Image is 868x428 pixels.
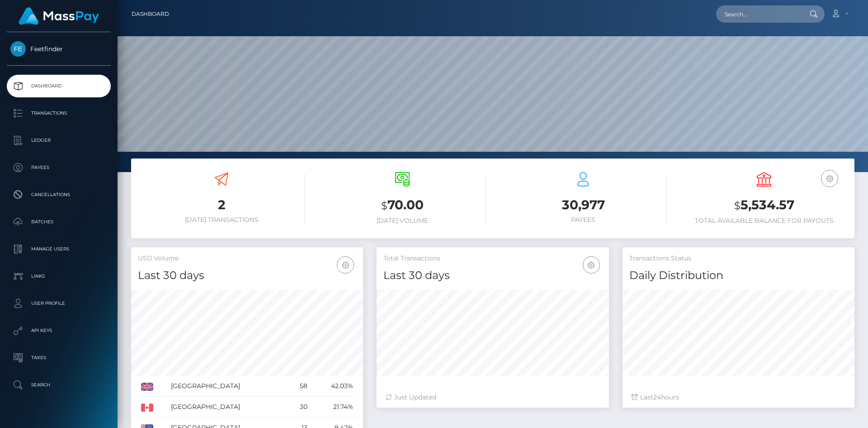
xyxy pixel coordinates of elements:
h4: Last 30 days [138,268,356,284]
p: Links [10,269,107,283]
h3: 5,534.57 [680,196,848,215]
td: 58 [288,376,311,397]
td: [GEOGRAPHIC_DATA] [168,397,288,418]
h6: [DATE] Transactions [138,216,305,224]
div: Last hours [632,393,845,402]
input: Search... [716,5,801,23]
p: User Profile [10,297,107,310]
p: Search [10,378,107,392]
p: API Keys [10,324,107,337]
p: Ledger [10,134,107,147]
td: 21.74% [311,397,356,418]
p: Dashboard [10,79,107,93]
h3: 30,977 [500,196,667,214]
h5: USD Volume [138,254,356,263]
span: 24 [653,393,661,401]
h4: Daily Distribution [629,268,848,284]
p: Batches [10,215,107,229]
h3: 70.00 [319,196,486,215]
a: Transactions [7,102,111,125]
img: CA.png [141,404,153,412]
small: $ [381,199,387,212]
a: Search [7,374,111,396]
a: User Profile [7,292,111,315]
h6: [DATE] Volume [319,217,486,225]
h5: Transactions Status [629,254,848,263]
img: Feetfinder [10,41,26,57]
a: Payees [7,156,111,179]
a: Batches [7,211,111,233]
a: Links [7,265,111,288]
a: Taxes [7,346,111,369]
h3: 2 [138,196,305,214]
h5: Total Transactions [383,254,602,263]
p: Taxes [10,351,107,365]
p: Cancellations [10,188,107,202]
a: Dashboard [7,75,111,97]
a: Cancellations [7,183,111,206]
td: 30 [288,397,311,418]
p: Manage Users [10,242,107,256]
span: Feetfinder [7,45,111,53]
p: Payees [10,161,107,174]
p: Transactions [10,106,107,120]
h6: Payees [500,216,667,224]
div: Just Updated [386,393,599,402]
a: API Keys [7,319,111,342]
h4: Last 30 days [383,268,602,284]
img: MassPay Logo [19,7,99,25]
h6: Total Available Balance for Payouts [680,217,848,225]
a: Dashboard [132,5,169,24]
td: [GEOGRAPHIC_DATA] [168,376,288,397]
td: 42.03% [311,376,356,397]
a: Manage Users [7,238,111,260]
a: Ledger [7,129,111,152]
small: $ [734,199,741,212]
img: GB.png [141,383,153,391]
